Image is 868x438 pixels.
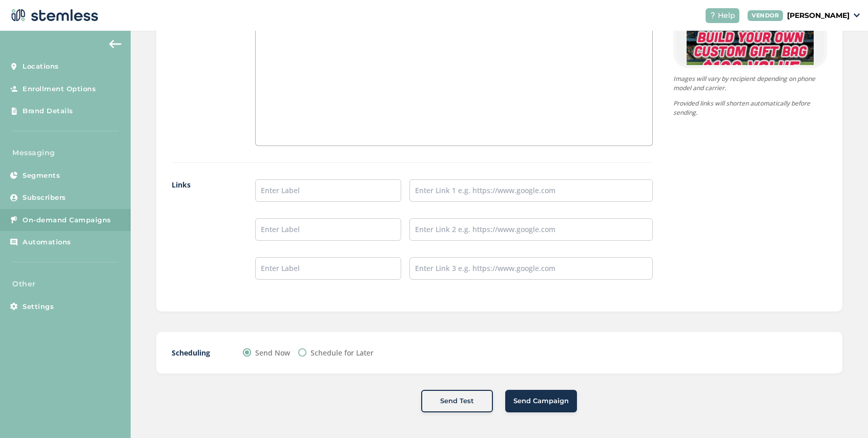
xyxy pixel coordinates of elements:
div: VENDOR [748,10,783,21]
iframe: Chat Widget [817,389,868,438]
button: Send Campaign [505,390,577,412]
img: icon-help-white-03924b79.svg [710,12,716,18]
p: [PERSON_NAME] [787,10,850,21]
p: Images will vary by recipient depending on phone model and carrier. [673,74,827,93]
span: Locations [23,61,59,72]
input: Enter Link 2 e.g. https://www.google.com [409,218,653,241]
img: logo-dark-0685b13c.svg [8,5,98,26]
span: On-demand Campaigns [23,215,111,225]
label: Schedule for Later [311,347,374,358]
input: Enter Label [255,218,401,241]
label: Send Now [255,347,290,358]
label: Links [172,179,235,296]
span: Automations [23,237,71,247]
img: icon-arrow-back-accent-c549486e.svg [109,40,121,48]
span: Segments [23,171,60,181]
input: Enter Label [255,257,401,280]
input: Enter Link 3 e.g. https://www.google.com [409,257,653,280]
input: Enter Link 1 e.g. https://www.google.com [409,179,653,202]
span: Help [718,10,735,21]
span: Send Campaign [513,396,569,406]
span: Settings [23,302,54,312]
img: icon_down-arrow-small-66adaf34.svg [854,13,860,17]
input: Enter Label [255,179,401,202]
span: Send Test [440,396,474,406]
label: Scheduling [172,347,222,358]
span: Subscribers [23,193,66,203]
span: Enrollment Options [23,84,96,94]
p: Provided links will shorten automatically before sending. [673,99,827,117]
span: Brand Details [23,106,73,116]
button: Send Test [421,390,493,412]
